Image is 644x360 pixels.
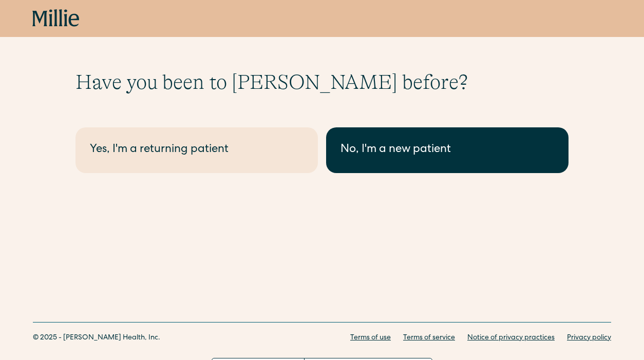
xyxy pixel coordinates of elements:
[75,127,318,173] a: Yes, I'm a returning patient
[403,333,455,344] a: Terms of service
[467,333,555,344] a: Notice of privacy practices
[567,333,611,344] a: Privacy policy
[75,70,569,94] h1: Have you been to [PERSON_NAME] before?
[33,333,160,344] div: © 2025 - [PERSON_NAME] Health, Inc.
[340,142,554,159] div: No, I'm a new patient
[326,127,569,173] a: No, I'm a new patient
[90,142,304,159] div: Yes, I'm a returning patient
[350,333,391,344] a: Terms of use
